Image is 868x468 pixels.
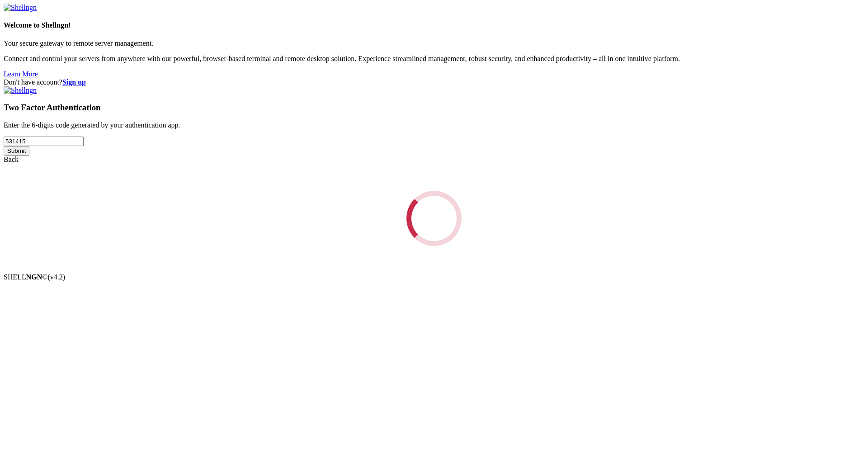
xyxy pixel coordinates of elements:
div: Loading... [406,191,462,246]
span: 4.2.0 [48,273,66,281]
input: Two factor code [4,137,84,146]
a: Back [4,156,19,163]
b: NGN [26,273,42,281]
img: Shellngn [4,4,37,12]
p: Your secure gateway to remote server management. [4,39,864,47]
a: Sign up [62,78,86,86]
img: Shellngn [4,86,37,95]
p: Connect and control your servers from anywhere with our powerful, browser-based terminal and remo... [4,55,864,63]
div: Don't have account? [4,78,864,86]
h3: Two Factor Authentication [4,103,864,113]
span: SHELL © [4,273,65,281]
a: Learn More [4,70,38,78]
p: Enter the 6-digits code generated by your authentication app. [4,121,864,129]
h4: Welcome to Shellngn! [4,21,864,29]
input: Submit [4,146,29,156]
